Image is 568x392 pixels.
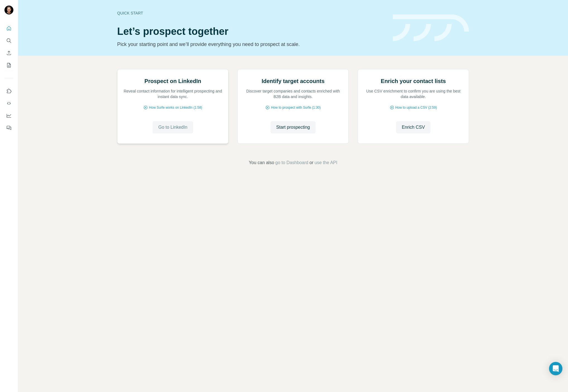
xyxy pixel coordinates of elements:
h1: Let’s prospect together [117,26,386,37]
button: Feedback [4,123,13,133]
button: Use Surfe API [4,98,13,108]
button: Quick start [4,23,13,33]
p: Discover target companies and contacts enriched with B2B data and insights. [243,88,343,99]
div: Quick start [117,10,386,16]
span: or [309,159,313,166]
button: Dashboard [4,111,13,121]
img: banner [393,14,469,42]
h2: Identify target accounts [262,77,325,85]
button: Search [4,36,13,46]
span: How Surfe works on LinkedIn (1:58) [149,105,202,110]
span: Start prospecting [276,124,310,131]
button: Enrich CSV [4,48,13,58]
span: How to upload a CSV (2:59) [395,105,437,110]
button: Go to LinkedIn [153,121,193,133]
p: Pick your starting point and we’ll provide everything you need to prospect at scale. [117,40,386,48]
h2: Prospect on LinkedIn [145,77,201,85]
img: Avatar [4,6,13,14]
button: Start prospecting [271,121,316,133]
button: go to Dashboard [275,159,308,166]
button: Use Surfe on LinkedIn [4,86,13,96]
h2: Enrich your contact lists [381,77,446,85]
span: You can also [249,159,274,166]
p: Use CSV enrichment to confirm you are using the best data available. [364,88,463,99]
p: Reveal contact information for intelligent prospecting and instant data sync. [123,88,223,99]
button: use the API [314,159,337,166]
span: Enrich CSV [402,124,425,131]
button: My lists [4,60,13,70]
span: Go to LinkedIn [158,124,187,131]
button: Enrich CSV [396,121,430,133]
div: Open Intercom Messenger [549,362,562,375]
span: How to prospect with Surfe (1:30) [271,105,321,110]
